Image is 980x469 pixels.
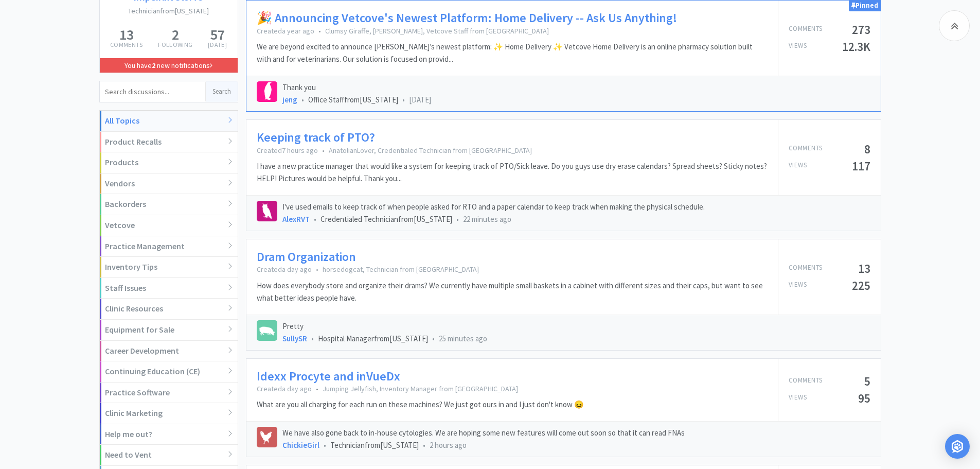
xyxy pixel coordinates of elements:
div: Staff Issues [100,278,238,299]
div: Need to Vent [100,445,238,466]
p: What are you all charging for each run on these machines? We just got ours in and I just don't kn... [257,398,584,411]
a: AlexRVT [282,214,310,224]
div: Open Intercom Messenger [945,434,970,459]
div: All Topics [100,111,238,132]
p: Thank you [282,81,870,94]
div: Technician from [US_STATE] [282,439,870,451]
a: ChickieGirl [282,440,319,450]
p: Created a year ago Clumsy Giraffe, [PERSON_NAME], Vetcove Staff from [GEOGRAPHIC_DATA] [257,26,768,36]
div: Pinned [849,1,881,11]
h5: 13 [858,263,870,274]
h5: 225 [852,280,870,291]
a: SullySR [282,334,307,343]
div: Hospital Manager from [US_STATE] [282,333,870,345]
p: We have also gone back to in-house cytologies. We are hoping some new features will come out soon... [282,427,870,439]
h5: 12.3K [842,41,870,53]
div: Backorders [100,194,238,215]
p: Views [789,160,807,172]
h5: 2 [158,27,192,42]
div: Vetcove [100,215,238,236]
span: [DATE] [409,95,431,105]
div: Practice Software [100,383,238,404]
h2: Technician from [US_STATE] [100,5,238,16]
h5: 95 [858,392,870,404]
h5: 117 [852,160,870,172]
div: Career Development [100,341,238,362]
h5: 5 [864,375,870,387]
div: Products [100,152,238,173]
h5: 273 [852,24,870,36]
p: Views [789,280,807,291]
p: I have a new practice manager that would like a system for keeping track of PTO/Sick leave. Do yo... [257,160,768,185]
span: • [318,26,321,36]
span: 22 minutes ago [463,214,511,224]
p: Created a day ago Jumping Jellyfish, Inventory Manager from [GEOGRAPHIC_DATA] [257,384,584,393]
div: Clinic Marketing [100,403,238,424]
span: 25 minutes ago [439,334,487,343]
a: You have2 new notifications [100,58,238,73]
span: • [324,440,326,450]
a: 🎉 Announcing Vetcove's Newest Platform: Home Delivery -- Ask Us Anything! [257,11,677,26]
a: Dram Organization [257,250,356,265]
div: Help me out? [100,424,238,445]
span: • [432,334,435,343]
div: Vendors [100,173,238,195]
h5: 13 [110,27,142,42]
p: Comments [789,24,823,36]
div: Product Recalls [100,132,238,153]
span: • [402,95,405,105]
p: Comments [789,375,823,387]
input: Search discussions... [100,81,205,102]
p: We are beyond excited to announce [PERSON_NAME]’s newest platform: ✨ Home Delivery ✨ Vetcove Home... [257,41,768,65]
span: • [456,214,459,224]
div: Office Staff from [US_STATE] [282,94,870,106]
p: I've used emails to keep track of when people asked for RTO and a paper calendar to keep track wh... [282,201,870,213]
p: How does everybody store and organize their drams? We currently have multiple small baskets in a ... [257,280,768,304]
div: Credentialed Technician from [US_STATE] [282,213,870,225]
h5: 8 [864,143,870,155]
a: Keeping track of PTO? [257,130,375,145]
button: Search [205,81,238,102]
p: Views [789,41,807,53]
div: Continuing Education (CE) [100,361,238,383]
p: Created a day ago horsedogcat, Technician from [GEOGRAPHIC_DATA] [257,265,768,274]
div: Inventory Tips [100,257,238,278]
div: Practice Management [100,236,238,257]
p: Following [158,42,192,48]
span: • [316,265,318,274]
p: Comments [110,42,142,48]
span: • [314,214,316,224]
a: Idexx Procyte and inVueDx [257,369,400,384]
p: Created 7 hours ago AnatolianLover, Credentialed Technician from [GEOGRAPHIC_DATA] [257,146,768,155]
span: • [322,146,325,155]
div: Equipment for Sale [100,320,238,341]
p: Views [789,392,807,404]
div: Clinic Resources [100,299,238,320]
p: [DATE] [208,42,227,48]
p: Comments [789,143,823,155]
span: • [316,384,318,393]
p: Comments [789,263,823,274]
a: jeng [282,95,297,105]
p: Pretty [282,320,870,333]
span: • [301,95,304,105]
strong: 2 [152,61,155,70]
h5: 57 [208,27,227,42]
span: • [423,440,425,450]
span: 2 hours ago [430,440,467,450]
span: • [311,334,314,343]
